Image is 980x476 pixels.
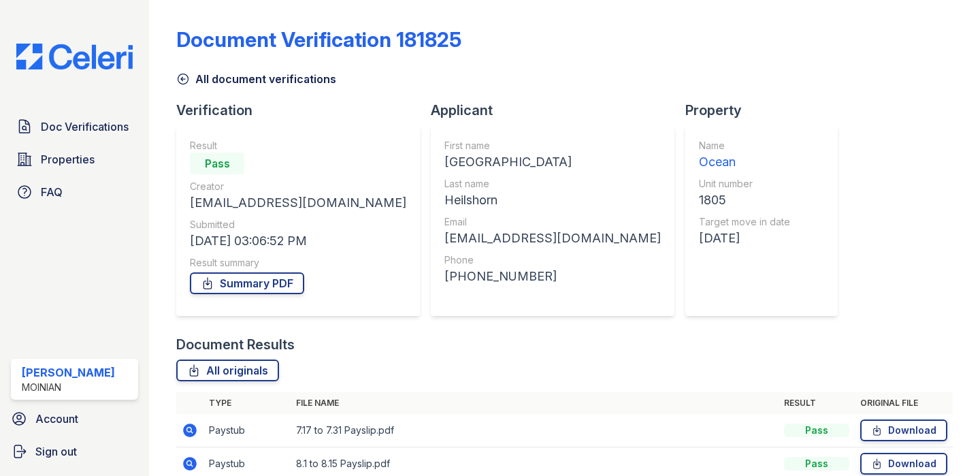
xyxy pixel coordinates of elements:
div: [EMAIL_ADDRESS][DOMAIN_NAME] [190,193,406,212]
div: Unit number [699,177,790,191]
a: Properties [11,146,138,173]
div: Creator [190,180,406,193]
div: Property [685,101,849,120]
div: Submitted [190,218,406,232]
div: Result summary [190,256,406,270]
div: [DATE] 03:06:52 PM [190,232,406,251]
div: Verification [176,101,431,120]
a: All document verifications [176,71,336,87]
span: Account [35,411,78,427]
a: Sign out [5,438,144,465]
th: File name [291,392,779,414]
a: All originals [176,360,279,381]
th: Original file [855,392,953,414]
a: Account [5,405,144,432]
a: Download [860,419,947,441]
span: Properties [41,151,95,168]
div: Email [444,215,661,229]
div: Heilshorn [444,191,661,210]
div: [PERSON_NAME] [22,364,115,381]
div: Result [190,139,406,153]
div: Target move in date [699,215,790,229]
td: Paystub [203,414,291,447]
div: Pass [190,153,244,174]
div: Document Results [176,335,295,354]
div: Moinian [22,381,115,394]
div: Phone [444,253,661,267]
div: [EMAIL_ADDRESS][DOMAIN_NAME] [444,229,661,248]
div: Applicant [431,101,685,120]
div: Pass [784,424,849,437]
span: Sign out [35,443,77,460]
td: 7.17 to 7.31 Payslip.pdf [291,414,779,447]
div: Ocean [699,153,790,172]
a: Download [860,453,947,475]
a: Summary PDF [190,272,304,294]
div: [PHONE_NUMBER] [444,267,661,286]
a: FAQ [11,178,138,206]
div: Last name [444,177,661,191]
span: FAQ [41,184,63,200]
img: CE_Logo_Blue-a8612792a0a2168367f1c8372b55b34899dd931a85d93a1a3d3e32e68fde9ad4.png [5,44,144,69]
div: First name [444,139,661,153]
a: Name Ocean [699,139,790,172]
div: 1805 [699,191,790,210]
a: Doc Verifications [11,113,138,140]
div: Document Verification 181825 [176,27,461,52]
th: Type [203,392,291,414]
div: Name [699,139,790,153]
div: [GEOGRAPHIC_DATA] [444,153,661,172]
span: Doc Verifications [41,118,129,135]
th: Result [779,392,855,414]
div: Pass [784,457,849,471]
div: [DATE] [699,229,790,248]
